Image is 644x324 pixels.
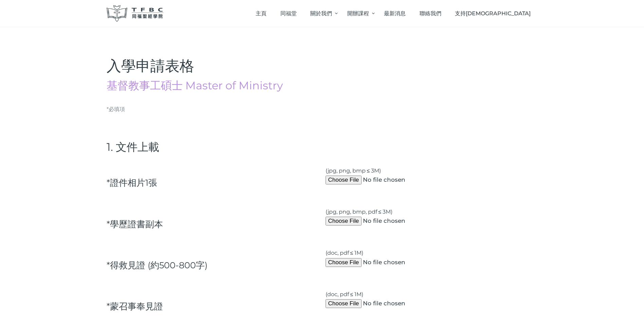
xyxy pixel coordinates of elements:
span: 支持[DEMOGRAPHIC_DATA] [455,10,531,17]
span: 最新消息 [384,10,406,17]
h5: *證件相⽚1張 [107,177,157,188]
a: 主頁 [249,3,274,23]
h3: 入學申請表格 [107,59,538,73]
h4: 1. 文件上載 [107,140,538,154]
a: 開辦課程 [340,3,377,23]
span: 聯絡我們 [420,10,441,17]
label: (jpg, png, bmp ≤ 3M) [326,166,453,195]
a: 聯絡我們 [412,3,448,23]
label: (doc, pdf ≤ 1M) [326,248,453,277]
a: 同福堂 [273,3,303,23]
h5: *學歷證書副本 [107,219,163,230]
label: (doc, pdf ≤ 1M) [326,290,453,319]
h4: 基督教事⼯碩⼠ Master of Ministry [107,80,538,91]
input: (jpg, png, bmp, pdf ≤ 3M) [326,217,453,226]
input: (jpg, png, bmp ≤ 3M) [326,176,453,184]
a: 最新消息 [377,3,413,23]
span: 同福堂 [280,10,297,17]
h5: *得救⾒證 (約500-800字) [107,260,207,271]
img: 同福聖經學院 TFBC [107,5,164,22]
span: 主頁 [256,10,266,17]
span: 開辦課程 [347,10,369,17]
a: 關於我們 [303,3,340,23]
input: (doc, pdf ≤ 1M) [326,299,453,308]
h5: *蒙召事奉⾒證 [107,301,163,312]
input: (doc, pdf ≤ 1M) [326,258,453,267]
a: 支持[DEMOGRAPHIC_DATA] [448,3,538,23]
label: (jpg, png, bmp, pdf ≤ 3M) [326,207,453,236]
span: 關於我們 [310,10,332,17]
